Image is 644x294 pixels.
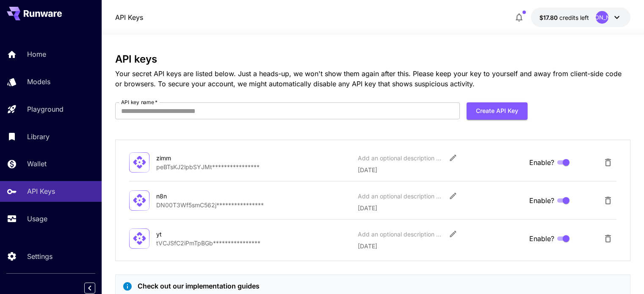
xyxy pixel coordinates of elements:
p: [DATE] [358,242,522,250]
p: Usage [27,214,47,224]
div: n8n [156,192,241,201]
div: Add an optional description or comment [358,230,442,239]
button: Edit [445,226,461,242]
label: API key name [121,99,158,106]
button: Collapse sidebar [84,283,95,294]
div: [PERSON_NAME] [596,11,608,24]
div: Add an optional description or comment [358,192,442,201]
div: Add an optional description or comment [358,154,442,162]
p: API Keys [27,186,55,196]
p: Playground [27,104,64,114]
span: Enable? [529,195,554,206]
p: Library [27,132,50,142]
p: [DATE] [358,203,522,212]
span: Enable? [529,157,554,168]
h3: API keys [115,53,630,65]
nav: breadcrumb [115,12,143,22]
div: $17.80215 [539,13,589,22]
button: Create API Key [467,102,528,120]
button: Delete API Key [600,230,616,247]
span: $17.80 [539,14,559,21]
div: zimm [156,154,241,162]
span: credits left [559,14,589,21]
span: Enable? [529,234,554,244]
p: Settings [27,251,53,261]
button: Edit [445,188,461,203]
a: API Keys [115,12,143,22]
button: Edit [445,150,461,165]
button: $17.80215[PERSON_NAME] [531,8,630,27]
div: yt [156,230,241,239]
p: [DATE] [358,165,522,174]
p: Wallet [27,159,47,169]
button: Delete API Key [600,154,616,171]
button: Delete API Key [600,192,616,209]
p: Models [27,77,50,87]
p: Home [27,49,46,59]
p: Your secret API keys are listed below. Just a heads-up, we won't show them again after this. Plea... [115,69,630,89]
p: Check out our implementation guides [138,281,623,291]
